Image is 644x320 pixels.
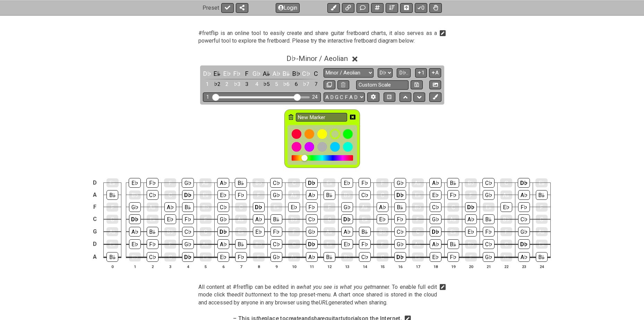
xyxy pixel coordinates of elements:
div: A♭ [518,190,530,200]
div: F♭ [306,202,318,212]
div: F [288,227,300,236]
div: F♭ [235,252,247,262]
div: A𝄫 [288,252,300,261]
button: Toggle Dexterity for all fretkits [429,3,442,12]
th: 18 [427,263,444,270]
div: A♭ [164,202,176,212]
div: G♭ [483,252,495,262]
th: 9 [267,263,285,270]
div: G♭ [129,202,141,212]
div: B♭ [465,178,477,187]
div: D♭ [129,214,141,224]
th: 14 [356,263,373,270]
div: D♭ [217,227,229,237]
th: 0 [104,263,121,270]
div: A𝄫 [359,203,371,212]
p: All content at #fretflip can be edited in a manner. To enable full edit mode click the next to th... [198,283,437,306]
span: D♭.. [399,70,408,76]
div: G♭ [394,178,406,188]
div: F♭ [146,178,158,188]
div: G♭ [394,239,406,249]
div: toggle scale degree [282,80,291,89]
div: F [412,215,424,224]
div: G♭ [217,214,229,224]
div: C♭ [270,178,282,188]
div: toggle pitch class [223,69,232,78]
div: toggle scale degree [302,80,311,89]
div: A𝄫 [147,203,158,212]
div: B♭ [164,227,176,236]
div: toggle scale degree [232,80,241,89]
div: C [377,252,388,261]
div: D♭ [394,190,406,200]
th: 10 [285,263,303,270]
button: Done edit! [221,3,234,12]
div: B𝄫 [536,252,548,262]
div: C [288,240,300,249]
div: E𝄫 [412,252,424,261]
div: #ffff00 [317,129,327,139]
div: #ff8f00 [304,129,314,139]
div: E♭ [500,202,512,212]
div: #00ffd5 [343,142,353,152]
div: toggle pitch class [242,69,251,78]
div: B𝄫 [483,214,495,224]
div: A𝄫 [199,178,212,187]
div: C♭ [182,227,194,237]
div: B𝄫 [235,239,247,249]
div: D♭ [518,239,530,249]
i: Delete marker [289,113,293,123]
div: E𝄫 [271,203,282,212]
div: B𝄫 [536,190,548,200]
i: Exit edit mode [350,113,355,123]
div: B𝄫 [106,252,118,262]
div: F [324,203,335,212]
div: B♭ [341,190,353,199]
div: toggle pitch class [213,69,222,78]
div: toggle scale degree [213,80,222,89]
div: G♭ [306,227,318,237]
div: E𝄫 [447,227,459,236]
div: A♭ [306,252,318,262]
th: 11 [303,263,320,270]
div: B𝄫 [235,178,247,188]
div: A♭ [129,227,141,237]
th: 16 [391,263,409,270]
button: Toggle horizontal chord view [384,92,395,102]
div: C♭ [518,214,530,224]
div: B♭ [412,203,424,212]
div: 24 [312,94,318,100]
div: A𝄫 [447,215,459,224]
div: A𝄫 [500,190,512,199]
th: 23 [515,263,533,270]
div: E♭ [430,190,441,200]
div: D♭ [182,190,194,200]
button: Open sort Window [386,3,398,12]
td: D [91,238,99,250]
th: 24 [533,263,550,270]
div: E♭ [430,252,441,262]
div: A♭ [217,178,229,188]
div: F♭ [394,214,406,224]
div: A♭ [430,239,441,249]
div: E♭ [377,214,388,224]
th: 15 [373,263,391,270]
div: C♭ [482,178,495,188]
th: 22 [497,263,515,270]
div: C [164,252,176,261]
div: D♭ [430,227,441,237]
div: F♭ [271,227,282,237]
span: D♭ - Minor / Aeolian [286,54,348,63]
div: B𝄫 [271,214,282,224]
th: 19 [444,263,462,270]
div: 1 [206,94,209,100]
div: B♭ [252,178,265,187]
div: A𝄫 [235,215,247,224]
div: C [164,190,176,199]
div: toggle pitch class [203,69,212,78]
div: B𝄫 [106,190,118,200]
button: Create Image [429,80,441,90]
div: A♭ [306,190,318,200]
div: F [377,240,388,249]
div: B𝄫 [182,202,194,212]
